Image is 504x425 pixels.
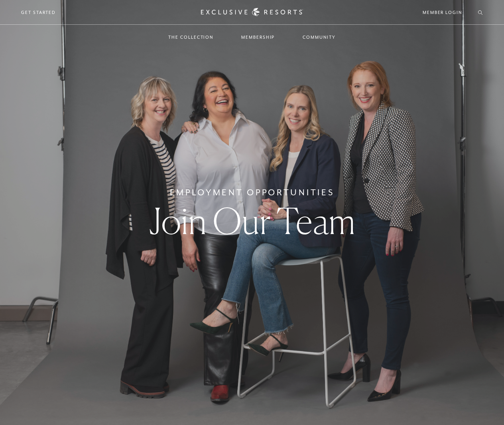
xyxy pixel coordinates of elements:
[21,9,56,16] a: Get Started
[149,203,355,239] h1: Join Our Team
[170,186,335,199] h6: Employment Opportunities
[160,26,221,49] a: The Collection
[233,26,283,49] a: Membership
[295,26,343,49] a: Community
[423,9,462,16] a: Member Login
